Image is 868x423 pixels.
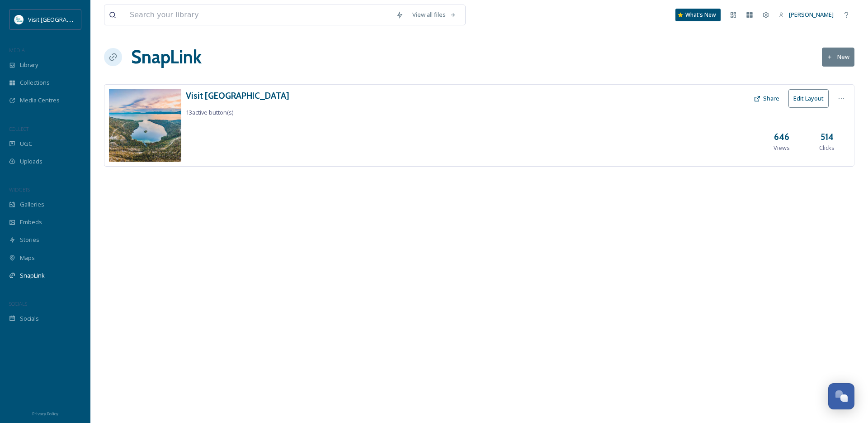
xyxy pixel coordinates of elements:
[20,96,60,105] span: Media Centres
[828,383,854,409] button: Open Chat
[20,200,44,209] span: Galleries
[109,89,181,162] img: 5ed22be4-7966-46fc-8472-cd558b1817c5.jpg
[774,130,789,144] h3: 646
[20,254,35,262] span: Maps
[819,144,835,152] span: Clicks
[9,300,27,307] span: SOCIALS
[774,144,790,152] span: Views
[20,61,38,69] span: Library
[32,408,58,418] a: Privacy Policy
[788,89,833,108] a: Edit Layout
[821,130,834,144] h3: 514
[9,47,25,53] span: MEDIA
[822,48,854,66] button: New
[774,6,838,24] a: [PERSON_NAME]
[20,236,39,244] span: Stories
[20,271,45,280] span: SnapLink
[14,15,24,24] img: download.jpeg
[20,218,42,226] span: Embeds
[9,186,30,193] span: WIDGETS
[28,15,98,24] span: Visit [GEOGRAPHIC_DATA]
[20,314,39,323] span: Socials
[20,139,32,148] span: UGC
[186,108,233,116] span: 13 active button(s)
[125,5,392,25] input: Search your library
[131,43,202,71] h1: SnapLink
[788,89,829,108] button: Edit Layout
[20,78,50,87] span: Collections
[32,411,58,417] span: Privacy Policy
[789,10,834,19] span: [PERSON_NAME]
[20,157,42,166] span: Uploads
[749,90,784,107] button: Share
[675,9,721,21] a: What's New
[408,6,461,24] a: View all files
[9,125,28,132] span: COLLECT
[186,89,289,102] a: Visit [GEOGRAPHIC_DATA]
